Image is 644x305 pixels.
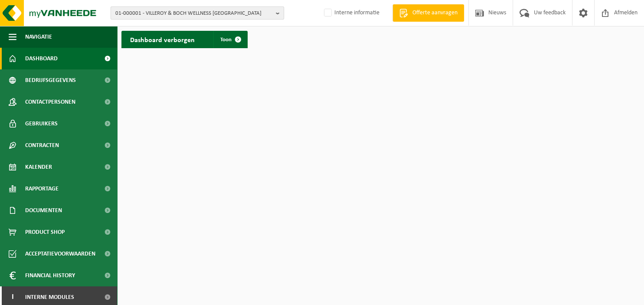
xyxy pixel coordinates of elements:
[25,221,65,243] span: Product Shop
[121,31,203,48] h2: Dashboard verborgen
[25,243,95,265] span: Acceptatievoorwaarden
[25,156,52,178] span: Kalender
[25,69,76,91] span: Bedrijfsgegevens
[392,4,464,22] a: Offerte aanvragen
[410,9,460,17] span: Offerte aanvragen
[213,31,247,48] a: Toon
[25,26,52,48] span: Navigatie
[115,7,272,20] span: 01-000001 - VILLEROY & BOCH WELLNESS [GEOGRAPHIC_DATA]
[111,7,284,20] button: 01-000001 - VILLEROY & BOCH WELLNESS [GEOGRAPHIC_DATA]
[25,200,62,221] span: Documenten
[322,7,379,20] label: Interne informatie
[220,37,232,43] span: Toon
[25,113,58,134] span: Gebruikers
[25,134,59,156] span: Contracten
[25,265,75,286] span: Financial History
[25,91,75,113] span: Contactpersonen
[25,178,59,200] span: Rapportage
[25,48,58,69] span: Dashboard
